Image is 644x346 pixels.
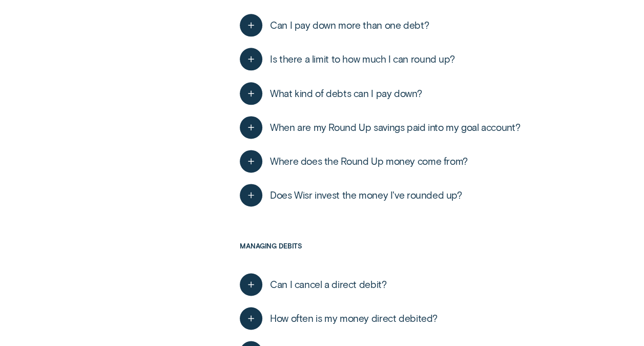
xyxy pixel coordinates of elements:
span: When are my Round Up savings paid into my goal account? [270,121,520,133]
span: Where does the Round Up money come from? [270,155,468,167]
h3: Managing debits [240,242,576,267]
button: Is there a limit to how much I can round up? [240,48,454,70]
span: Can I pay down more than one debt? [270,19,429,31]
button: How often is my money direct debited? [240,307,438,330]
button: Where does the Round Up money come from? [240,150,468,172]
span: How often is my money direct debited? [270,312,438,324]
button: Can I cancel a direct debit? [240,273,386,296]
span: What kind of debts can I pay down? [270,87,422,100]
span: Can I cancel a direct debit? [270,278,386,291]
button: What kind of debts can I pay down? [240,82,422,105]
button: When are my Round Up savings paid into my goal account? [240,116,520,139]
span: Is there a limit to how much I can round up? [270,53,454,65]
button: Can I pay down more than one debt? [240,14,429,36]
span: Does Wisr invest the money I've rounded up? [270,189,462,201]
button: Does Wisr invest the money I've rounded up? [240,184,462,206]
